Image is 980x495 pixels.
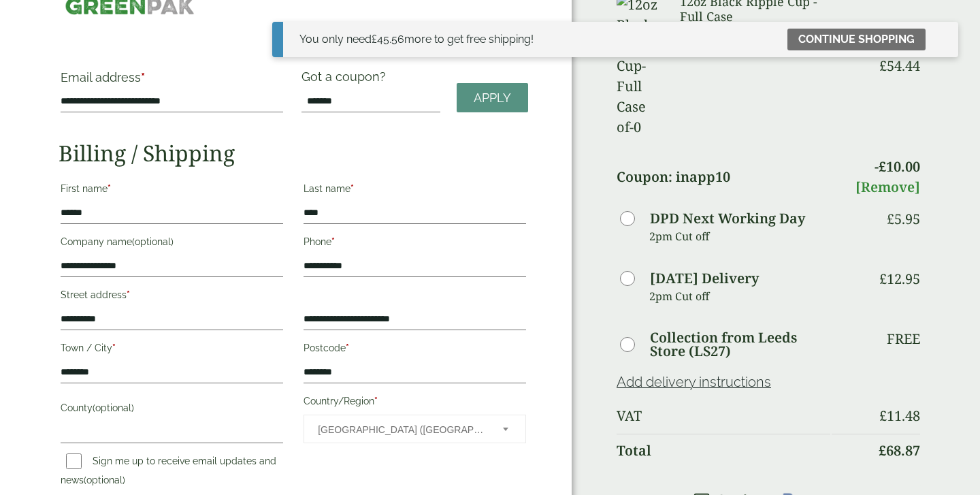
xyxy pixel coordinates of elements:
span: 10.00 [879,157,920,176]
label: Street address [61,285,283,308]
label: Country/Region [304,392,526,415]
span: £ [879,157,886,176]
th: VAT [617,400,830,432]
p: 2pm Cut off [649,226,830,246]
span: Country/Region [304,415,526,443]
label: Collection from Leeds Store (LS27) [650,331,830,358]
label: [DATE] Delivery [650,272,759,285]
label: Got a coupon? [301,69,391,91]
span: £ [879,441,886,460]
span: £ [372,33,377,46]
label: Company name [61,232,283,255]
th: Coupon: inapp10 [617,150,830,204]
h2: Billing / Shipping [59,140,528,166]
a: Add delivery instructions [617,374,771,390]
label: DPD Next Working Day [650,212,805,225]
label: Sign me up to receive email updates and news [61,456,276,490]
bdi: 12.95 [879,270,920,288]
abbr: required [374,396,378,406]
span: £ [879,406,887,425]
abbr: required [331,236,335,247]
abbr: required [346,342,349,353]
label: Email address [61,71,283,91]
label: Town / City [61,338,283,362]
abbr: required [127,289,130,300]
span: 45.56 [372,33,404,46]
span: (optional) [84,475,125,485]
label: Phone [304,232,526,255]
input: Sign me up to receive email updates and news(optional) [66,453,82,469]
span: Apply [474,91,511,106]
span: £ [887,210,894,228]
bdi: 68.87 [879,441,920,460]
p: 2pm Cut off [649,286,830,306]
td: - [832,150,920,204]
abbr: required [141,70,145,84]
a: Continue shopping [787,29,926,50]
a: Apply [457,83,528,112]
label: Last name [304,179,526,202]
span: (optional) [93,402,134,413]
span: £ [879,270,887,288]
abbr: required [108,183,111,194]
label: County [61,398,283,421]
p: Free [887,331,920,347]
span: (optional) [132,236,174,247]
div: You only need more to get free shipping! [299,31,534,48]
abbr: required [350,183,354,194]
bdi: 5.95 [887,210,920,228]
bdi: 11.48 [879,406,920,425]
label: Postcode [304,338,526,362]
span: United Kingdom (UK) [318,415,485,444]
label: First name [61,179,283,202]
abbr: required [112,342,116,353]
a: [Remove] [855,178,920,196]
th: Total [617,434,830,467]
